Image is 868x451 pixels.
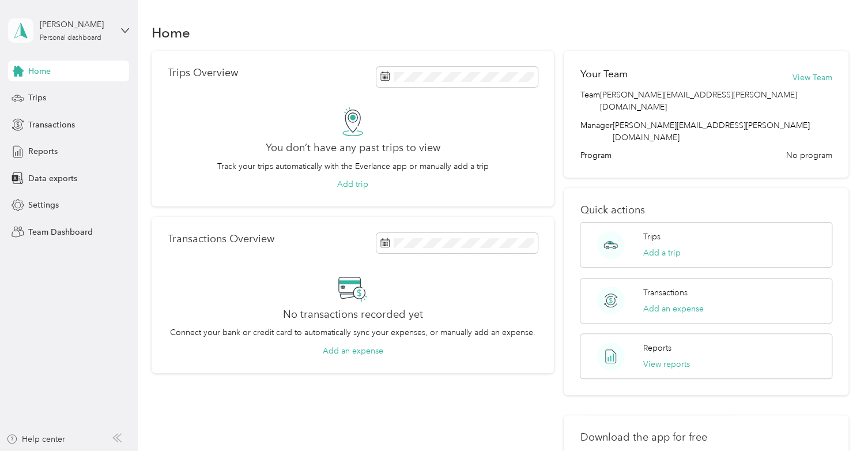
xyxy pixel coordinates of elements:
button: Add an expense [322,345,383,357]
span: Data exports [28,172,77,185]
p: Download the app for free [580,431,832,444]
span: Trips [28,92,46,104]
span: Transactions [28,119,75,131]
p: Trips Overview [168,67,238,79]
div: [PERSON_NAME] [40,18,112,31]
p: Transactions Overview [168,233,274,245]
span: Home [28,65,51,77]
p: Quick actions [580,204,832,216]
h1: Home [152,27,190,39]
h2: No transactions recorded yet [282,309,422,321]
button: Add an expense [643,303,704,315]
span: Team Dashboard [28,226,93,238]
button: Add trip [337,178,368,190]
p: Transactions [643,287,688,299]
span: [PERSON_NAME][EMAIL_ADDRESS][PERSON_NAME][DOMAIN_NAME] [612,121,809,142]
button: Add a trip [643,247,681,259]
button: View reports [643,358,690,370]
p: Trips [643,231,661,243]
p: Connect your bank or credit card to automatically sync your expenses, or manually add an expense. [170,326,535,339]
div: Personal dashboard [40,35,101,42]
span: No program [786,149,832,161]
button: View Team [792,72,832,84]
span: Settings [28,199,59,211]
span: Manager [580,119,612,144]
p: Track your trips automatically with the Everlance app or manually add a trip [217,160,488,172]
span: Team [580,89,599,113]
span: Program [580,149,611,161]
h2: Your Team [580,67,627,81]
iframe: Everlance-gr Chat Button Frame [803,386,868,451]
h2: You don’t have any past trips to view [265,142,440,154]
button: Help center [6,433,65,445]
span: Reports [28,145,58,157]
span: [PERSON_NAME][EMAIL_ADDRESS][PERSON_NAME][DOMAIN_NAME] [599,89,832,113]
p: Reports [643,342,671,354]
